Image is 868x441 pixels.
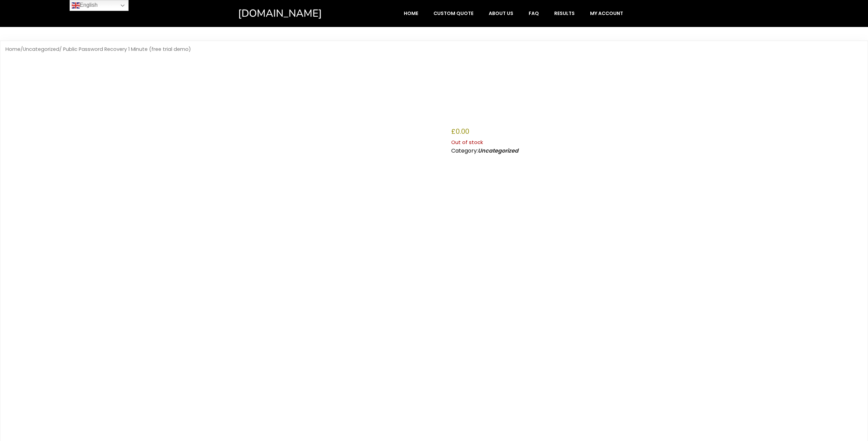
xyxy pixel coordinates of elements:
a: Custom Quote [426,7,481,20]
img: en [72,1,80,10]
a: Home [5,46,20,53]
a: Results [547,7,582,20]
a: [DOMAIN_NAME] [238,7,351,20]
span: Custom Quote [433,10,473,16]
span: £ [451,127,456,136]
bdi: 0.00 [451,127,469,136]
a: Home [397,7,425,20]
p: Out of stock [451,138,863,147]
a: Uncategorized [478,147,518,155]
span: Category: [451,147,518,155]
a: Uncategorized [23,46,59,53]
a: My account [583,7,630,20]
span: About Us [489,10,513,16]
span: FAQ [529,10,539,16]
a: About Us [482,7,520,20]
span: My account [590,10,623,16]
span: Results [554,10,575,16]
nav: Breadcrumb [5,46,863,53]
a: FAQ [521,7,546,20]
span: Home [404,10,418,16]
h1: Public Password Recovery 1 Minute (free trial demo) [451,69,863,122]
